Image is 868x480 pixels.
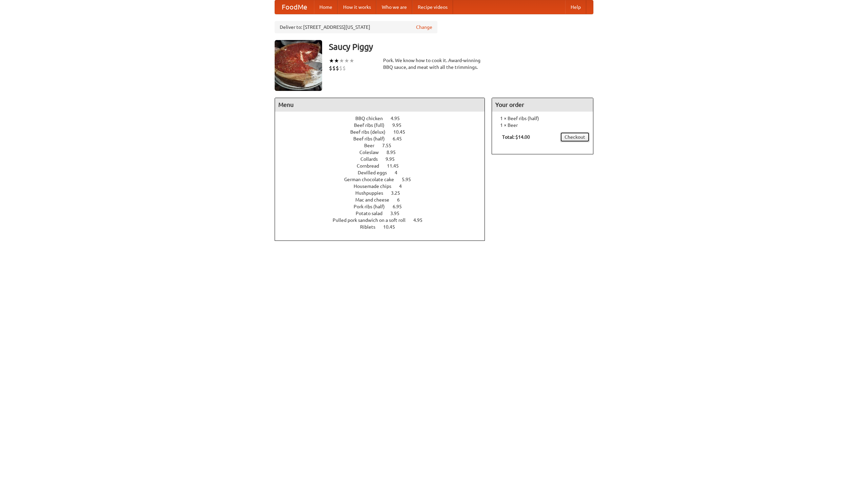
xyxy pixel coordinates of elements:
a: Beer 7.55 [364,143,404,148]
li: $ [339,64,342,72]
li: ★ [339,57,344,64]
span: Pork ribs (half) [354,204,392,209]
span: BBQ chicken [355,116,390,121]
span: Collards [360,156,384,162]
span: Beer [364,143,381,148]
span: 8.95 [387,150,402,155]
b: Total: $14.00 [502,134,530,140]
a: BBQ chicken 4.95 [355,116,412,121]
a: Help [565,0,586,14]
a: FoodMe [275,0,314,14]
li: ★ [334,57,339,64]
a: German chocolate cake 5.95 [344,177,423,182]
span: 5.95 [402,177,418,182]
span: 4.95 [413,217,429,223]
span: 9.95 [386,156,401,162]
a: Riblets 10.45 [360,224,408,230]
a: Pork ribs (half) 6.95 [354,204,414,209]
span: 4 [395,170,404,175]
a: Devilled eggs 4 [358,170,410,175]
a: Checkout [560,132,590,142]
li: $ [336,64,339,72]
span: 7.55 [382,143,398,148]
h4: Your order [492,98,593,112]
li: 1 × Beer [495,122,590,129]
span: Mac and cheese [355,197,396,203]
a: Change [416,24,432,31]
span: Pulled pork sandwich on a soft roll [333,217,412,223]
a: Cornbread 11.45 [357,163,411,169]
span: Beef ribs (full) [354,122,391,128]
h3: Saucy Piggy [329,40,593,54]
span: Cornbread [357,163,386,169]
span: Beef ribs (delux) [350,129,392,135]
div: Deliver to: [STREET_ADDRESS][US_STATE] [275,21,437,33]
a: Potato salad 3.95 [356,211,412,216]
a: Coleslaw 8.95 [359,150,408,155]
li: $ [342,64,346,72]
a: How it works [338,0,376,14]
span: 10.45 [393,129,412,135]
a: Beef ribs (delux) 10.45 [350,129,418,135]
span: Devilled eggs [358,170,394,175]
a: Who we are [376,0,412,14]
li: $ [329,64,332,72]
span: 6.95 [393,204,409,209]
a: Beef ribs (full) 9.95 [354,122,414,128]
span: 4 [399,184,409,189]
h4: Menu [275,98,485,112]
span: Housemade chips [354,184,398,189]
li: $ [332,64,336,72]
span: Riblets [360,224,382,230]
a: Mac and cheese 6 [355,197,412,203]
span: 6 [397,197,407,203]
span: 3.95 [390,211,406,216]
a: Recipe videos [412,0,453,14]
span: 9.95 [392,122,408,128]
a: Beef ribs (half) 6.45 [353,136,414,141]
span: 6.45 [393,136,409,141]
li: ★ [349,57,354,64]
img: angular.jpg [275,40,322,91]
a: Collards 9.95 [360,156,407,162]
a: Home [314,0,338,14]
a: Housemade chips 4 [354,184,414,189]
a: Hushpuppies 3.25 [355,190,413,196]
li: 1 × Beef ribs (half) [495,115,590,122]
a: Pulled pork sandwich on a soft roll 4.95 [333,217,435,223]
li: ★ [344,57,349,64]
li: ★ [329,57,334,64]
span: Potato salad [356,211,389,216]
span: Beef ribs (half) [353,136,392,141]
div: Pork. We know how to cook it. Award-winning BBQ sauce, and meat with all the trimmings. [383,57,485,71]
span: Hushpuppies [355,190,390,196]
span: 4.95 [391,116,407,121]
span: German chocolate cake [344,177,401,182]
span: 3.25 [391,190,407,196]
span: 10.45 [383,224,402,230]
span: Coleslaw [359,150,386,155]
span: 11.45 [387,163,406,169]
